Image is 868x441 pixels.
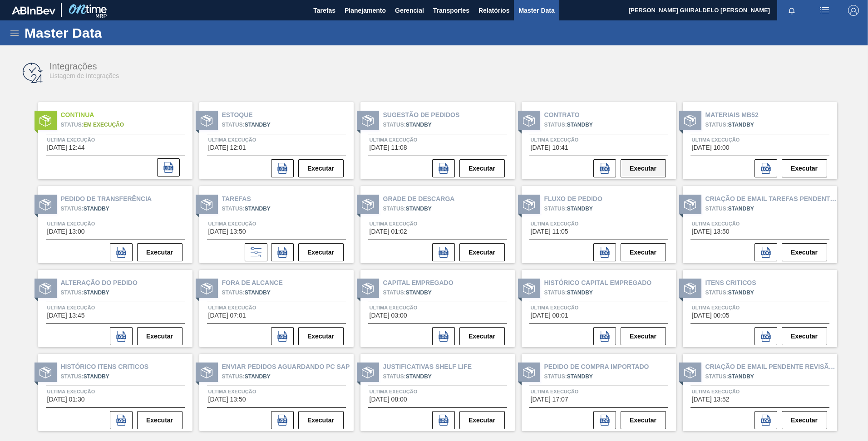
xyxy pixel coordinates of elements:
[362,199,374,211] img: status
[781,242,828,262] div: Executar
[620,410,667,430] div: Executar
[432,327,459,345] div: Log
[593,159,620,177] div: Exibir logs
[297,242,345,262] div: Executar
[222,288,345,298] span: [object Object]
[39,199,51,211] img: status
[755,159,781,177] div: Exibir logs
[222,372,345,382] span: [object Object]
[383,278,515,288] span: Capital Empregado
[459,159,505,177] button: Executar
[370,396,407,403] span: [DATE] 08:00
[61,362,192,372] span: Histórico Itens Criticos
[777,4,806,17] button: Notificações
[782,159,827,177] button: Executar
[478,5,509,16] span: Relatórios
[692,144,730,151] span: [DATE] 10:00
[39,367,51,378] img: status
[459,242,506,262] div: Executar
[705,206,728,212] span: Status:
[245,373,271,380] span: StandBy
[297,326,345,346] div: Executar
[222,289,245,296] span: Status:
[523,283,535,294] img: status
[406,373,432,380] span: StandBy
[755,159,781,177] div: Log
[432,243,459,261] div: Exibir logs
[383,288,507,298] span: [object Object]
[781,410,828,430] div: Executar
[297,410,345,430] div: Executar
[705,288,829,298] span: [object Object]
[755,327,781,345] div: Log
[432,159,459,177] div: Exibir logs
[370,303,455,312] span: Ultima Execução
[684,115,696,127] img: status
[383,110,515,120] span: Sugestão de Pedidos
[705,289,728,296] span: Status:
[531,387,616,396] span: Ultima Execução
[201,115,212,127] img: status
[271,327,297,345] div: Log
[523,367,535,378] img: status
[523,199,535,211] img: status
[370,144,407,151] span: [DATE] 11:08
[208,387,294,396] span: Ultima Execução
[728,122,754,128] span: StandBy
[544,110,676,120] span: Contrato
[49,72,119,79] span: Listagem de Integrações
[61,110,192,120] span: Continua
[136,242,183,262] div: Executar
[61,288,184,298] span: [object Object]
[459,326,506,346] div: Executar
[459,410,506,430] div: Executar
[459,411,505,429] button: Executar
[395,5,424,16] span: Gerencial
[705,194,837,204] span: Criação de Email Tarefas Pendentes
[222,204,345,214] span: [object Object]
[383,122,406,128] span: Status:
[692,303,778,312] span: Ultima Execução
[61,278,192,288] span: Alteração do Pedido
[39,115,51,127] img: status
[370,387,455,396] span: Ultima Execução
[84,206,109,212] span: StandBy
[245,243,271,261] div: Ajustes da integração
[84,289,109,296] span: StandBy
[531,135,616,144] span: Ultima Execução
[271,411,297,429] div: Exibir logs
[705,278,837,288] span: Itens Criticos
[222,362,354,372] span: Enviar Pedidos Aguardando Pc Sap
[222,122,245,128] span: Status:
[848,5,859,16] img: Logout
[298,159,344,177] button: Executar
[684,283,696,294] img: status
[362,283,374,294] img: status
[298,243,344,261] button: Executar
[110,411,136,429] div: Log
[110,327,136,345] div: Log
[705,110,837,120] span: Materiais MB52
[755,243,781,261] div: Exibir logs
[61,289,84,296] span: Status:
[544,289,567,296] span: Status:
[61,120,184,130] span: [object Object]
[84,373,109,380] span: StandBy
[755,411,781,429] div: Log
[544,362,676,372] span: Pedido de compra importado
[620,158,667,178] div: Executar
[370,228,407,235] span: [DATE] 01:02
[705,122,728,128] span: Status:
[271,327,297,345] div: Exibir logs
[245,206,271,212] span: StandBy
[222,373,245,380] span: Status:
[518,5,554,16] span: Master Data
[621,159,666,177] button: Executar
[705,204,829,214] span: [object Object]
[692,387,778,396] span: Ultima Execução
[25,28,186,38] h1: Master Data
[531,144,568,151] span: [DATE] 10:41
[544,372,668,382] span: [object Object]
[620,326,667,346] div: Executar
[47,312,85,319] span: [DATE] 13:45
